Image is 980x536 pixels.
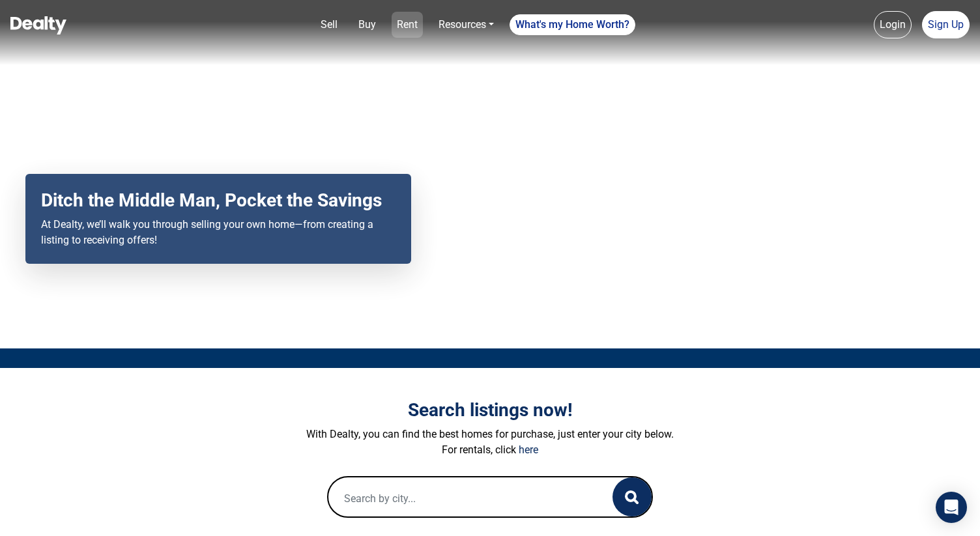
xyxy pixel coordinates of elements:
[922,11,970,38] a: Sign Up
[433,12,499,38] a: Resources
[128,427,852,442] p: With Dealty, you can find the best homes for purchase, just enter your city below.
[41,217,396,248] p: At Dealty, we’ll walk you through selling your own home—from creating a listing to receiving offers!
[41,190,396,212] h2: Ditch the Middle Man, Pocket the Savings
[7,497,46,536] iframe: BigID CMP Widget
[392,12,423,38] a: Rent
[353,12,381,38] a: Buy
[10,16,66,35] img: Dealty - Buy, Sell & Rent Homes
[510,14,635,35] a: What's my Home Worth?
[936,492,967,523] div: Open Intercom Messenger
[315,12,343,38] a: Sell
[128,399,852,421] h3: Search listings now!
[128,442,852,458] p: For rentals, click
[519,444,538,456] a: here
[874,11,912,38] a: Login
[328,477,586,519] input: Search by city...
